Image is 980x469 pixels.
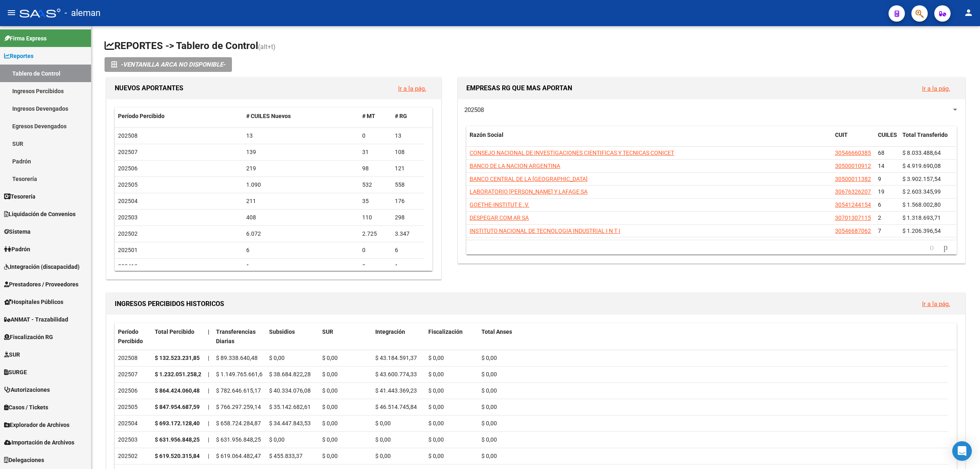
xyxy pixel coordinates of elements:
[392,107,424,125] datatable-header-cell: # RG
[208,436,209,443] span: |
[470,132,503,138] span: Razón Social
[375,404,417,410] span: $ 46.514.745,84
[428,328,463,335] span: Fiscalización
[118,328,143,344] span: Período Percibido
[470,176,588,182] span: BANCO CENTRAL DE LA [GEOGRAPHIC_DATA]
[269,404,311,410] span: $ 35.142.682,61
[208,387,209,394] span: |
[375,387,417,394] span: $ 41.443.369,23
[902,228,941,234] span: $ 1.206.396,54
[878,150,884,156] span: 68
[428,371,444,377] span: $ 0,00
[395,197,421,206] div: 176
[4,297,63,306] span: Hospitales Públicos
[269,355,285,361] span: $ 0,00
[878,214,881,221] span: 2
[216,328,256,344] span: Transferencias Diarias
[835,188,871,195] span: 30676326207
[878,188,884,195] span: 19
[322,453,338,459] span: $ 0,00
[319,323,372,350] datatable-header-cell: SUR
[118,451,148,461] div: 202502
[105,39,967,54] h1: REPORTES -> Tablero de Control
[4,227,31,236] span: Sistema
[269,453,303,459] span: $ 455.833,37
[375,355,417,361] span: $ 43.184.591,37
[835,176,871,182] span: 30500011382
[4,262,80,271] span: Integración (discapacidad)
[4,368,27,377] span: SURGE
[115,323,151,350] datatable-header-cell: Período Percibido
[246,246,356,255] div: 6
[428,453,444,459] span: $ 0,00
[362,229,388,239] div: 2.725
[115,107,243,125] datatable-header-cell: Período Percibido
[155,404,200,410] strong: $ 847.954.687,59
[835,163,871,169] span: 30500010912
[118,165,138,172] span: 202506
[362,197,388,206] div: 35
[835,132,848,138] span: CUIT
[481,355,497,361] span: $ 0,00
[243,107,359,125] datatable-header-cell: # CUILES Nuevos
[4,34,47,43] span: Firma Express
[118,402,148,412] div: 202505
[4,403,48,412] span: Casos / Tickets
[7,8,16,18] mat-icon: menu
[395,246,421,255] div: 6
[155,436,200,443] strong: $ 631.956.848,25
[216,420,261,427] span: $ 658.724.284,87
[65,4,100,22] span: - aleman
[118,247,138,253] span: 202501
[4,350,20,359] span: SUR
[470,228,620,234] span: INSTITUTO NACIONAL DE TECNOLOGIA INDUSTRIAL I N T I
[208,404,209,410] span: |
[392,81,433,96] button: Ir a la pág.
[208,453,209,459] span: |
[902,132,948,138] span: Total Transferido
[246,147,356,157] div: 139
[322,420,338,427] span: $ 0,00
[120,57,225,72] i: -VENTANILLA ARCA NO DISPONIBLE-
[878,228,881,234] span: 7
[216,371,266,377] span: $ 1.149.765.661,68
[269,420,311,427] span: $ 34.447.843,53
[118,263,138,270] span: 202412
[216,404,261,410] span: $ 766.297.259,14
[246,180,356,190] div: 1.090
[835,214,871,221] span: 30701307115
[375,328,405,335] span: Integración
[246,229,356,239] div: 6.072
[470,214,529,221] span: DESPEGAR COM AR SA
[216,387,261,394] span: $ 782.646.615,17
[258,43,276,51] span: (alt+t)
[915,296,957,311] button: Ir a la pág.
[155,387,200,394] strong: $ 864.424.060,48
[362,213,388,222] div: 110
[4,245,30,254] span: Padrón
[362,262,388,271] div: 0
[470,163,560,169] span: BANCO DE LA NACION ARGENTINA
[269,328,295,335] span: Subsidios
[4,280,78,289] span: Prestadores / Proveedores
[155,355,200,361] strong: $ 132.523.231,85
[266,323,319,350] datatable-header-cell: Subsidios
[4,456,44,465] span: Delegaciones
[322,387,338,394] span: $ 0,00
[362,113,375,119] span: # MT
[118,214,138,221] span: 202503
[922,85,950,92] a: Ir a la pág.
[478,323,948,350] datatable-header-cell: Total Anses
[878,132,897,138] span: CUILES
[118,386,148,395] div: 202506
[362,164,388,173] div: 98
[322,371,338,377] span: $ 0,00
[4,315,68,324] span: ANMAT - Trazabilidad
[398,85,426,92] a: Ir a la pág.
[246,213,356,222] div: 408
[481,420,497,427] span: $ 0,00
[216,436,261,443] span: $ 631.956.848,25
[464,106,484,114] span: 202508
[395,262,421,271] div: 1
[4,192,36,201] span: Tesorería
